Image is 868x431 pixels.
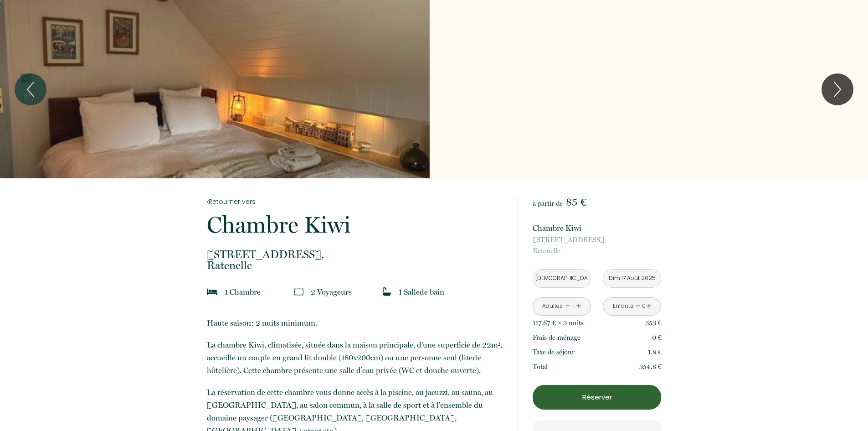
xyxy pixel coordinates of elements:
[207,317,506,329] p: Haute saison: 2 nuits minimum.
[15,73,46,105] button: Previous
[207,249,506,260] span: [STREET_ADDRESS],
[646,299,652,313] a: +
[566,196,586,208] span: 85 €
[533,385,661,410] button: Réserver
[533,234,661,256] p: Ratenelle
[533,347,575,358] p: Taxe de séjour
[207,197,506,207] a: Retourner vers
[207,338,506,377] p: ​La chambre Kiwi, climatisée, située dans la maison principale, d'une superficie de 22m², accueil...
[349,287,352,296] span: s
[822,73,853,105] button: Next
[642,302,646,311] div: 0
[533,199,563,208] span: à partir de
[533,222,661,234] p: Chambre Kiwi
[565,299,570,313] a: -
[639,361,662,372] p: 354.8 €
[533,270,591,287] input: Arrivée
[533,317,584,328] p: 117.67 € × 3 nuit
[207,213,506,236] p: Chambre Kiwi
[311,286,352,298] p: 2 Voyageur
[652,332,662,343] p: 0 €
[536,392,658,403] p: Réserver
[533,332,580,343] p: Frais de ménage
[225,286,261,298] p: 1 Chambre
[399,286,444,298] p: 1 Salle de bain
[581,319,584,327] span: s
[542,302,563,311] div: Adultes
[603,270,661,287] input: Départ
[576,299,581,313] a: +
[533,234,661,245] span: [STREET_ADDRESS],
[613,302,633,311] div: Enfants
[207,249,506,271] p: Ratenelle
[533,361,548,372] p: Total
[294,287,303,296] img: guests
[636,299,641,313] a: -
[645,317,662,328] p: 353 €
[571,302,576,311] div: 1
[648,347,662,358] p: 1.8 €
